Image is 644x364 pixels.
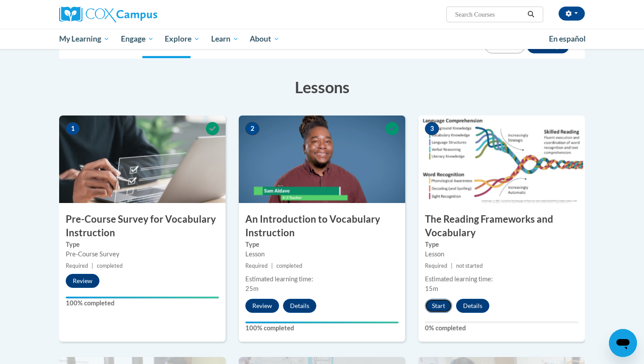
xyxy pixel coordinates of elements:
h3: Pre-Course Survey for Vocabulary Instruction [59,213,226,240]
span: Required [245,262,268,269]
label: Type [425,240,578,249]
span: Explore [165,34,200,44]
button: Review [245,299,279,313]
span: not started [456,262,483,269]
button: Details [283,299,316,313]
span: 1 [66,122,80,135]
button: Review [66,274,99,288]
a: Learn [205,29,244,49]
span: | [451,262,453,269]
div: Your progress [245,322,399,323]
span: Required [425,262,447,269]
span: 15m [425,285,438,292]
div: Lesson [245,249,399,259]
iframe: Button to launch messaging window [609,329,637,357]
label: 100% completed [66,298,219,308]
img: Course Image [59,115,226,203]
div: Pre-Course Survey [66,249,219,259]
label: 100% completed [245,323,399,333]
span: 2 [245,122,259,135]
a: Explore [159,29,205,49]
img: Course Image [418,115,585,203]
span: Engage [121,34,154,44]
img: Course Image [239,115,405,203]
span: Required [66,262,88,269]
span: En español [549,34,586,43]
div: Main menu [46,29,598,49]
span: completed [276,262,302,269]
button: Details [456,299,489,313]
button: Account Settings [559,7,585,21]
label: Type [66,240,219,249]
span: About [250,34,280,44]
span: 3 [425,122,439,135]
span: My Learning [59,34,110,44]
h3: Lessons [59,76,585,98]
a: My Learning [53,29,115,49]
div: Your progress [66,297,219,298]
div: Lesson [425,249,578,259]
a: En español [543,30,591,48]
button: Start [425,299,452,313]
label: 0% completed [425,323,578,333]
input: Search Courses [454,9,524,20]
a: Cox Campus [59,7,226,22]
a: About [244,29,286,49]
button: Search [524,9,538,20]
a: Engage [115,29,159,49]
span: 25m [245,285,258,292]
span: completed [97,262,123,269]
div: Estimated learning time: [425,274,578,284]
h3: An Introduction to Vocabulary Instruction [239,213,405,240]
span: | [92,262,93,269]
h3: The Reading Frameworks and Vocabulary [418,213,585,240]
span: Learn [211,34,239,44]
div: Estimated learning time: [245,274,399,284]
img: Cox Campus [59,7,157,22]
span: | [271,262,273,269]
label: Type [245,240,399,249]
